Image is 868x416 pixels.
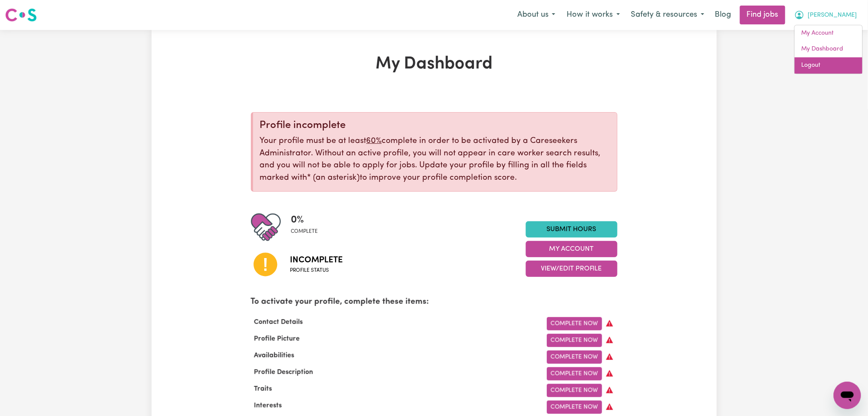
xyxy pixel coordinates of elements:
[260,119,610,132] div: Profile incomplete
[291,212,325,242] div: Profile completeness: 0%
[795,25,862,42] a: My Account
[526,221,617,238] a: Submit Hours
[808,11,857,20] span: [PERSON_NAME]
[291,228,318,235] span: complete
[251,319,307,326] span: Contact Details
[710,6,737,24] a: Blog
[795,57,862,74] a: Logout
[290,267,343,274] span: Profile status
[251,402,286,409] span: Interests
[251,352,298,359] span: Availabilities
[561,6,626,24] button: How it works
[251,386,276,392] span: Traits
[740,6,785,24] a: Find jobs
[526,241,617,257] button: My Account
[547,317,602,330] a: Complete Now
[5,5,37,25] a: Careseekers logo
[260,135,610,184] p: Your profile must be at least complete in order to be activated by a Careseekers Administrator. W...
[251,369,317,376] span: Profile Description
[251,296,617,309] p: To activate your profile, complete these items:
[291,212,318,228] span: 0 %
[526,261,617,277] button: View/Edit Profile
[547,384,602,397] a: Complete Now
[251,54,617,74] h1: My Dashboard
[547,334,602,347] a: Complete Now
[290,254,343,267] span: Incomplete
[834,382,861,409] iframe: Button to launch messaging window
[795,41,862,57] a: My Dashboard
[251,336,304,342] span: Profile Picture
[307,174,360,182] span: an asterisk
[512,6,561,24] button: About us
[5,7,37,23] img: Careseekers logo
[789,6,863,24] button: My Account
[547,401,602,414] a: Complete Now
[547,367,602,380] a: Complete Now
[794,25,863,74] div: My Account
[367,137,382,145] u: 60%
[547,351,602,364] a: Complete Now
[626,6,710,24] button: Safety & resources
